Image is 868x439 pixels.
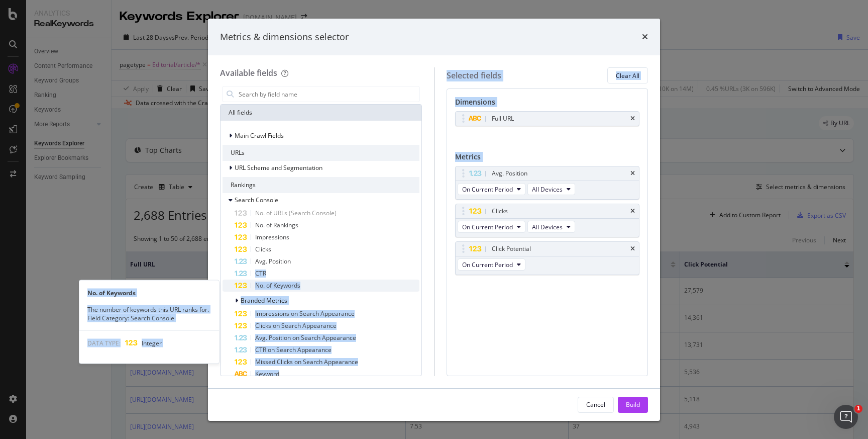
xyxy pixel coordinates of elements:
[527,221,575,233] button: All Devices
[532,185,563,194] span: All Devices
[586,400,605,409] div: Cancel
[235,131,284,140] span: Main Crawl Fields
[607,67,648,83] button: Clear All
[458,183,525,195] button: On Current Period
[255,333,356,342] span: Avg. Position on Search Appearance
[492,206,508,216] div: Clicks
[255,281,300,290] span: No. of Keywords
[492,114,514,124] div: Full URL
[492,244,531,254] div: Click Potential
[630,208,635,214] div: times
[238,86,419,102] input: Search by field name
[235,163,322,172] span: URL Scheme and Segmentation
[455,166,640,200] div: Avg. PositiontimesOn Current PeriodAll Devices
[630,246,635,252] div: times
[834,405,858,429] iframe: Intercom live chat
[447,70,501,81] div: Selected fields
[618,397,648,413] button: Build
[455,111,640,126] div: Full URLtimes
[255,358,358,366] span: Missed Clicks on Search Appearance
[255,245,271,253] span: Clicks
[220,31,349,44] div: Metrics & dimensions selector
[630,170,635,177] div: times
[255,269,266,278] span: CTR
[455,152,640,166] div: Metrics
[255,370,279,378] span: Keyword
[455,97,640,111] div: Dimensions
[235,196,278,204] span: Search Console
[221,105,421,121] div: All fields
[255,221,298,229] span: No. of Rankings
[241,296,287,305] span: Branded Metrics
[220,67,277,78] div: Available fields
[255,233,289,241] span: Impressions
[642,31,648,44] div: times
[208,19,660,421] div: modal
[527,183,575,195] button: All Devices
[458,258,525,271] button: On Current Period
[79,305,219,322] div: The number of keywords this URL ranks for. Field Category: Search Console
[455,241,640,275] div: Click PotentialtimesOn Current Period
[462,185,513,194] span: On Current Period
[255,257,291,266] span: Avg. Position
[79,288,219,297] div: No. of Keywords
[223,145,419,161] div: URLs
[854,405,862,413] span: 1
[462,260,513,269] span: On Current Period
[492,168,527,179] div: Avg. Position
[578,397,614,413] button: Cancel
[455,204,640,237] div: ClickstimesOn Current PeriodAll Devices
[255,309,355,318] span: Impressions on Search Appearance
[532,223,563,231] span: All Devices
[626,400,640,409] div: Build
[223,177,419,193] div: Rankings
[255,345,332,354] span: CTR on Search Appearance
[630,116,635,122] div: times
[458,221,525,233] button: On Current Period
[462,223,513,231] span: On Current Period
[255,209,337,217] span: No. of URLs (Search Console)
[255,321,337,330] span: Clicks on Search Appearance
[616,71,639,80] div: Clear All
